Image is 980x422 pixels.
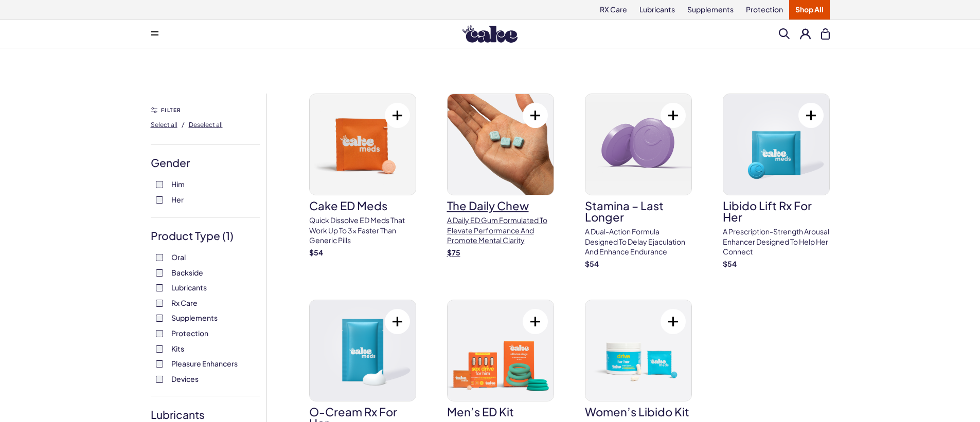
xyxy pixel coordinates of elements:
[156,196,163,204] input: Her
[171,311,218,324] span: Supplements
[585,227,692,257] p: A dual-action formula designed to delay ejaculation and enhance endurance
[310,300,416,401] img: O-Cream Rx for Her
[171,281,207,294] span: Lubricants
[156,300,163,307] input: Rx Care
[310,94,416,195] img: Cake ED Meds
[585,200,692,223] h3: Stamina – Last Longer
[723,259,737,268] strong: $ 54
[447,200,554,211] h3: The Daily Chew
[156,376,163,383] input: Devices
[447,406,554,417] h3: Men’s ED Kit
[447,215,554,246] p: A Daily ED Gum Formulated To Elevate Performance And Promote Mental Clarity
[171,372,199,386] span: Devices
[171,326,208,340] span: Protection
[585,406,692,417] h3: Women’s Libido Kit
[171,342,184,355] span: Kits
[151,121,177,129] span: Select all
[723,94,830,269] a: Libido Lift Rx For HerLibido Lift Rx For HerA prescription-strength arousal enhancer designed to ...
[156,254,163,261] input: Oral
[723,200,830,223] h3: Libido Lift Rx For Her
[151,116,177,133] button: Select all
[171,250,186,264] span: Oral
[585,94,692,269] a: Stamina – Last LongerStamina – Last LongerA dual-action formula designed to delay ejaculation and...
[156,330,163,337] input: Protection
[156,269,163,277] input: Backside
[448,300,554,401] img: Men’s ED Kit
[448,94,554,195] img: The Daily Chew
[462,25,518,43] img: Hello Cake
[309,248,323,257] strong: $ 54
[447,94,554,258] a: The Daily ChewThe Daily ChewA Daily ED Gum Formulated To Elevate Performance And Promote Mental C...
[156,181,163,188] input: Him
[182,120,185,129] span: /
[189,116,223,133] button: Deselect all
[189,121,223,129] span: Deselect all
[171,296,198,309] span: Rx Care
[447,248,460,257] strong: $ 75
[585,94,691,195] img: Stamina – Last Longer
[171,266,203,279] span: Backside
[171,177,185,191] span: Him
[309,94,416,258] a: Cake ED MedsCake ED MedsQuick dissolve ED Meds that work up to 3x faster than generic pills$54
[156,284,163,291] input: Lubricants
[723,94,829,195] img: Libido Lift Rx For Her
[309,215,416,246] p: Quick dissolve ED Meds that work up to 3x faster than generic pills
[171,193,184,206] span: Her
[156,360,163,368] input: Pleasure Enhancers
[723,227,830,257] p: A prescription-strength arousal enhancer designed to help her connect
[585,300,691,401] img: Women’s Libido Kit
[156,315,163,322] input: Supplements
[156,345,163,353] input: Kits
[585,259,599,268] strong: $ 54
[309,200,416,211] h3: Cake ED Meds
[171,357,238,370] span: Pleasure Enhancers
